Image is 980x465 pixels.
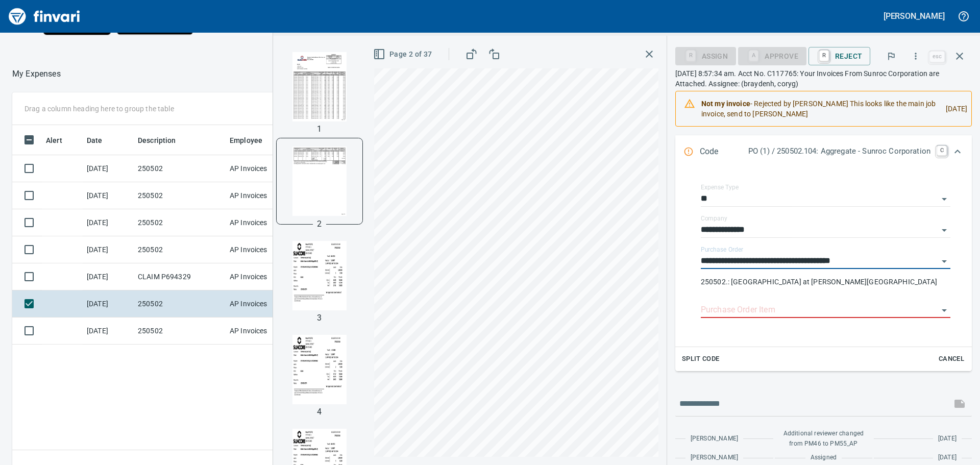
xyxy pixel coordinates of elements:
span: Split Code [682,353,720,365]
p: My Expenses [12,68,61,80]
td: AP Invoices [226,155,302,182]
p: Drag a column heading here to group the table [24,104,174,114]
button: Open [937,223,951,237]
img: Page 4 [285,335,354,404]
span: Employee [230,134,276,146]
button: Flag [880,45,902,67]
span: Alert [46,134,62,146]
div: Purchase Order Item required [738,51,806,60]
span: Date [87,134,116,146]
td: AP Invoices [226,290,302,317]
strong: Not my invoice [701,100,750,108]
label: Expense Type [701,184,739,190]
td: AP Invoices [226,263,302,290]
span: [PERSON_NAME] [691,453,738,463]
img: Page 1 [285,52,354,121]
a: R [819,50,829,61]
td: 250502 [134,155,226,182]
button: Cancel [935,351,968,367]
a: C [937,145,947,156]
span: [PERSON_NAME] [691,434,738,444]
td: 250502 [134,209,226,236]
td: [DATE] [83,290,134,317]
td: [DATE] [83,155,134,182]
td: [DATE] [83,236,134,263]
span: This records your message into the invoice and notifies anyone mentioned [947,391,972,416]
p: [DATE] 8:57:34 am. Acct No. C117765: Your Invoices From Sunroc Corporation are Attached. Assignee... [675,68,972,89]
span: Reject [817,47,862,65]
img: Page 2 [285,146,354,216]
p: 3 [317,312,322,324]
td: 250502 [134,182,226,209]
td: 250502 [134,290,226,317]
td: AP Invoices [226,182,302,209]
a: esc [929,51,945,62]
button: RReject [808,47,870,65]
p: Code [700,145,748,159]
div: Assign [675,51,736,60]
td: AP Invoices [226,236,302,263]
h5: [PERSON_NAME] [884,11,945,21]
td: [DATE] [83,182,134,209]
div: Expand [675,169,972,371]
span: Alert [46,134,76,146]
button: Page 2 of 37 [371,45,436,64]
span: Description [138,134,189,146]
td: CLAIM P694329 [134,263,226,290]
td: [DATE] [83,209,134,236]
span: Page 2 of 37 [375,48,432,61]
span: Close invoice [927,44,972,68]
span: Date [87,134,103,146]
div: Expand [675,135,972,169]
td: 250502 [134,317,226,345]
span: [DATE] [938,453,957,463]
span: Description [138,134,176,146]
button: Open [937,303,951,317]
img: Page 3 [285,241,354,310]
button: Open [937,254,951,268]
p: 2 [317,218,322,230]
p: 250502.: [GEOGRAPHIC_DATA] at [PERSON_NAME][GEOGRAPHIC_DATA] [701,277,950,287]
p: 1 [317,123,322,135]
label: Company [701,215,727,222]
td: AP Invoices [226,317,302,345]
span: Employee [230,134,262,146]
button: Split Code [679,351,722,367]
span: Assigned [811,453,837,463]
p: 4 [317,406,322,418]
span: Cancel [938,353,965,365]
button: More [904,45,927,67]
span: [DATE] [938,434,957,444]
td: [DATE] [83,263,134,290]
nav: breadcrumb [12,68,61,80]
img: Finvari [6,4,83,29]
div: - Rejected by [PERSON_NAME] This looks like the main job invoice, send to [PERSON_NAME] [701,94,938,123]
div: [DATE] [938,94,967,123]
p: PO (1) / 250502.104: Aggregate - Sunroc Corporation [748,145,930,157]
button: Open [937,192,951,206]
button: [PERSON_NAME] [881,8,947,24]
td: AP Invoices [226,209,302,236]
label: Purchase Order [701,247,743,253]
td: 250502 [134,236,226,263]
td: [DATE] [83,317,134,345]
span: Additional reviewer changed from PM46 to PM55_AP [780,429,868,449]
